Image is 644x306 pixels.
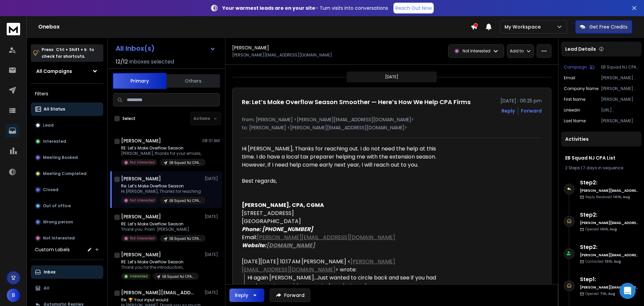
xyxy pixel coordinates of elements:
h1: Onebox [38,23,471,31]
div: Activities [561,132,641,146]
p: [PERSON_NAME] [601,118,639,124]
p: linkedin [564,107,580,113]
p: Wrong person [43,219,73,225]
div: [DATE][DATE] 10:17 AM [PERSON_NAME] < > wrote: [242,258,438,274]
h6: [PERSON_NAME][EMAIL_ADDRESS][DOMAIN_NAME] [580,220,639,225]
p: Contacted [585,259,621,264]
p: Not Interested [43,235,75,241]
button: Meeting Completed [31,167,103,180]
h6: Step 2 : [580,179,639,187]
p: Campaign [564,64,587,70]
button: Closed [31,183,103,196]
p: [DATE] : 06:25 pm [500,97,542,104]
div: Best regards, [242,177,438,185]
p: Last Name [564,118,586,124]
p: Hi [PERSON_NAME], Thanks for reaching [121,189,202,194]
button: Forward [270,289,310,302]
button: Reply [229,289,264,302]
strong: Your warmest leads are on your site [222,5,315,11]
p: Out of office [43,203,71,209]
button: B [7,289,20,302]
h3: Inboxes selected [129,58,174,66]
h1: All Inbox(s) [116,45,155,52]
p: EB Squad NJ CPA List [162,274,195,279]
p: EB Squad NJ CPA List [169,160,202,165]
p: [PERSON_NAME] [601,97,639,102]
p: [PERSON_NAME][EMAIL_ADDRESS][DOMAIN_NAME] [232,52,332,58]
button: Interested [31,135,103,148]
button: All Campaigns [31,64,103,78]
h1: [PERSON_NAME] [121,175,161,182]
h1: [PERSON_NAME] [232,44,269,51]
p: Interested [43,139,66,144]
button: All Inbox(s) [110,42,221,55]
h1: [PERSON_NAME] [121,213,161,220]
div: Hi again [PERSON_NAME]...Just wanted to circle back and see if you had a chance to consider my no... [248,274,438,290]
h1: [PERSON_NAME] [121,251,161,258]
p: Not Interested [463,48,490,54]
h6: [PERSON_NAME][EMAIL_ADDRESS][DOMAIN_NAME] [580,253,639,258]
button: All Status [31,102,103,116]
button: Not Interested [31,231,103,245]
div: [STREET_ADDRESS] [242,209,438,217]
a: [PERSON_NAME][EMAIL_ADDRESS][DOMAIN_NAME] [257,233,395,241]
div: Hi [PERSON_NAME], Thanks for reaching out. I do not need the help at this time. I do have a local... [242,145,438,169]
p: Add to [510,48,524,54]
p: [PERSON_NAME][EMAIL_ADDRESS][DOMAIN_NAME] [601,75,639,81]
p: Not Interested [130,160,155,165]
button: All [31,281,103,295]
span: 7 days in sequence [583,165,623,171]
p: All [44,286,49,291]
h6: Step 1 : [580,275,639,283]
h6: [PERSON_NAME][EMAIL_ADDRESS][DOMAIN_NAME] [580,285,639,290]
p: [URL][DOMAIN_NAME] [601,107,639,113]
p: Lead Details [565,46,596,52]
p: Re: 🏆 Your input would [121,297,202,303]
h1: EB Squad NJ CPA List [565,155,637,161]
span: 2 Steps [565,165,580,171]
p: [PERSON_NAME] CPA LLC [601,86,639,91]
p: Meeting Booked [43,155,78,160]
p: Company Name [564,86,598,91]
b: [PERSON_NAME], CPA, CGMA [242,201,324,209]
p: Reply Received [585,194,630,200]
p: [PERSON_NAME], thanks for your emails, [121,151,202,156]
p: Closed [43,187,58,192]
p: Reach Out Now [395,5,432,11]
span: 7th, Aug [600,291,615,296]
p: EB Squad NJ CPA List [169,198,202,203]
button: Primary [113,73,166,89]
p: Interested [130,274,148,279]
span: 14th, Aug [600,227,617,232]
p: Meeting Completed [43,171,87,176]
h1: Re: Let’s Make Overflow Season Smoother — Here’s How We Help CPA Firms [242,97,471,107]
span: 13th, Aug [605,259,621,264]
p: Inbox [44,269,55,275]
button: Meeting Booked [31,151,103,164]
p: Lead [43,123,54,128]
h1: All Campaigns [36,68,72,75]
button: Out of office [31,199,103,213]
div: Open Intercom Messenger [620,283,636,299]
i: Website: [242,242,315,249]
p: EB Squad NJ CPA List [601,64,639,70]
span: Ctrl + Shift + k [55,46,88,53]
button: Lead [31,119,103,132]
p: [DATE] [385,74,398,80]
p: 08:01 AM [202,138,220,143]
a: [DOMAIN_NAME] [266,242,315,249]
p: All Status [44,106,65,112]
p: Opened [585,227,617,232]
p: Not Interested [130,198,155,203]
h3: Custom Labels [35,246,70,253]
h6: Step 2 : [580,243,639,251]
i: Phone: [PHONE_NUMBER] [242,225,313,233]
p: Re: Let’s Make Overflow Season [121,183,202,189]
p: My Workspace [504,24,543,30]
span: 12 / 12 [116,58,128,66]
div: Reply [235,292,248,299]
button: Reply [501,107,515,114]
a: [PERSON_NAME][EMAIL_ADDRESS][DOMAIN_NAME] [242,258,395,273]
